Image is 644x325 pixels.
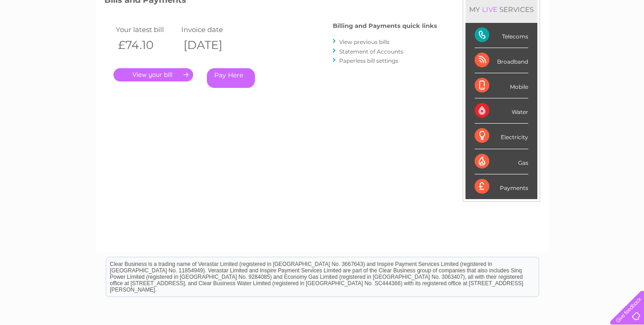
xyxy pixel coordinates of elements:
a: Water [483,39,500,46]
td: Invoice date [179,23,245,36]
a: 0333 014 3131 [471,5,535,16]
div: Telecoms [475,23,528,48]
a: Paperless bill settings [339,57,398,64]
div: Payments [475,174,528,199]
th: [DATE] [179,36,245,54]
a: . [114,68,193,81]
h4: Billing and Payments quick links [333,22,437,29]
div: Mobile [475,73,528,98]
a: Pay Here [207,68,255,88]
img: logo.png [22,24,69,52]
a: Telecoms [531,39,559,46]
a: Log out [614,39,635,46]
div: LIVE [480,5,499,14]
div: Broadband [475,48,528,73]
div: Water [475,98,528,124]
td: Your latest bill [114,23,179,36]
div: Clear Business is a trading name of Verastar Limited (registered in [GEOGRAPHIC_DATA] No. 3667643... [106,5,539,44]
a: View previous bills [339,38,390,45]
a: Contact [583,39,606,46]
div: Gas [475,149,528,174]
a: Statement of Accounts [339,48,403,55]
a: Energy [506,39,526,46]
a: Blog [564,39,578,46]
th: £74.10 [114,36,179,54]
div: Electricity [475,124,528,149]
